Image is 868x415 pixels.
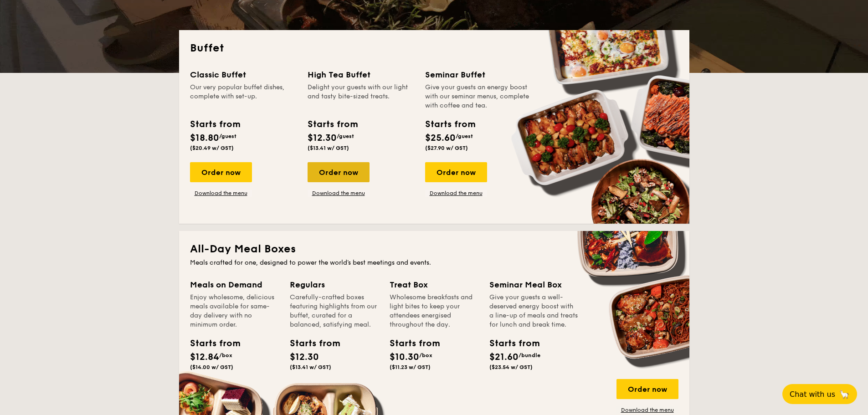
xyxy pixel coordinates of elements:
span: /box [219,352,232,359]
button: Chat with us🦙 [782,384,857,404]
div: Starts from [290,337,331,350]
span: /guest [337,133,354,139]
a: Download the menu [616,406,678,414]
div: Seminar Buffet [425,68,532,81]
a: Download the menu [425,190,487,197]
div: Starts from [190,337,231,350]
span: $12.30 [290,352,319,363]
span: $12.84 [190,352,219,363]
div: Meals crafted for one, designed to power the world's best meetings and events. [190,258,678,267]
div: Seminar Meal Box [489,278,578,291]
h2: All-Day Meal Boxes [190,242,678,256]
span: /guest [219,133,236,139]
div: Order now [425,162,487,182]
a: Download the menu [190,190,252,197]
div: Order now [308,162,370,182]
span: 🦙 [839,389,850,400]
div: Starts from [489,337,530,350]
a: Download the menu [308,190,370,197]
span: $25.60 [425,133,456,143]
span: ($14.00 w/ GST) [190,364,233,370]
h2: Buffet [190,41,678,56]
div: Carefully-crafted boxes featuring highlights from our buffet, curated for a balanced, satisfying ... [290,293,379,329]
div: Give your guests an energy boost with our seminar menus, complete with coffee and tea. [425,83,532,110]
div: Regulars [290,278,379,291]
div: Order now [616,379,678,399]
div: Give your guests a well-deserved energy boost with a line-up of meals and treats for lunch and br... [489,293,578,329]
span: $12.30 [308,133,337,143]
span: ($11.23 w/ GST) [390,364,431,370]
div: Order now [190,162,252,182]
div: Meals on Demand [190,278,279,291]
div: Starts from [425,118,475,131]
span: $18.80 [190,133,219,143]
div: Classic Buffet [190,68,297,81]
span: ($20.49 w/ GST) [190,145,234,151]
span: ($13.41 w/ GST) [290,364,331,370]
div: Enjoy wholesome, delicious meals available for same-day delivery with no minimum order. [190,293,279,329]
div: Wholesome breakfasts and light bites to keep your attendees energised throughout the day. [390,293,478,329]
span: Chat with us [790,390,835,399]
span: /guest [456,133,473,139]
span: $21.60 [489,352,519,363]
span: /bundle [519,352,540,359]
div: Our very popular buffet dishes, complete with set-up. [190,83,297,110]
span: /box [419,352,432,359]
div: High Tea Buffet [308,68,414,81]
div: Delight your guests with our light and tasty bite-sized treats. [308,83,414,110]
div: Starts from [308,118,357,131]
span: ($27.90 w/ GST) [425,145,468,151]
span: ($13.41 w/ GST) [308,145,349,151]
span: $10.30 [390,352,419,363]
div: Treat Box [390,278,478,291]
span: ($23.54 w/ GST) [489,364,533,370]
div: Starts from [390,337,431,350]
div: Starts from [190,118,240,131]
